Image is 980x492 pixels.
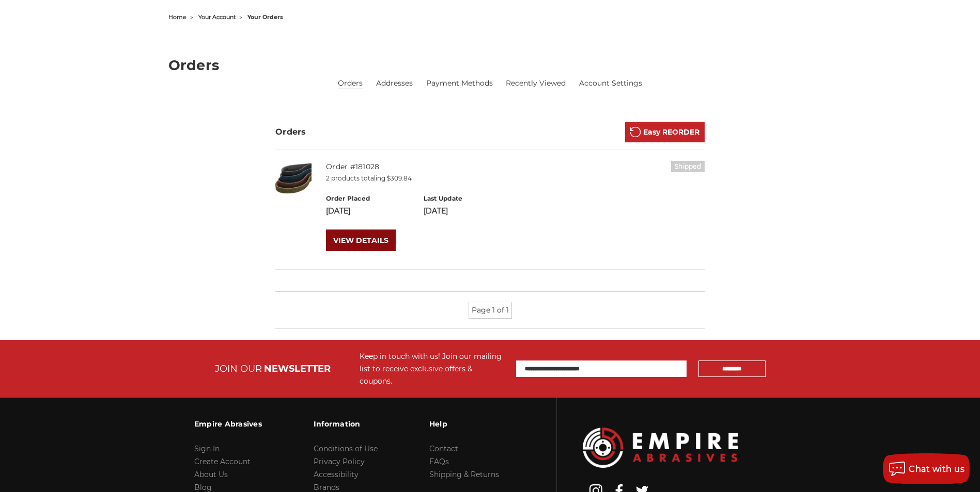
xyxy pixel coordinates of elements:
[579,78,642,89] a: Account Settings
[275,126,306,138] h3: Orders
[264,363,331,374] span: NEWSLETTER
[583,428,738,467] img: Empire Abrasives Logo Image
[194,483,212,492] a: Blog
[326,229,396,251] a: VIEW DETAILS
[168,13,186,21] a: home
[326,206,350,216] span: [DATE]
[360,350,506,387] div: Keep in touch with us! Join our mailing list to receive exclusive offers & coupons.
[338,78,363,89] li: Orders
[909,464,965,474] span: Chat with us
[326,194,412,203] h6: Order Placed
[314,470,359,479] a: Accessibility
[247,13,283,21] span: your orders
[469,302,512,319] li: Page 1 of 1
[194,413,262,435] h3: Empire Abrasives
[326,174,705,183] p: 2 products totaling $309.84
[429,413,499,435] h3: Help
[314,457,365,466] a: Privacy Policy
[506,78,566,89] a: Recently Viewed
[671,161,705,172] h6: Shipped
[314,444,378,453] a: Conditions of Use
[883,453,970,484] button: Chat with us
[194,444,220,453] a: Sign In
[326,162,379,171] a: Order #181028
[194,470,228,479] a: About Us
[429,457,449,466] a: FAQs
[198,13,236,21] a: your account
[426,78,493,89] a: Payment Methods
[314,413,378,435] h3: Information
[429,444,458,453] a: Contact
[215,363,262,374] span: JOIN OUR
[424,194,510,203] h6: Last Update
[275,161,312,197] img: 1.5"x30" Surface Conditioning Sanding Belts
[168,58,812,72] h1: Orders
[314,483,339,492] a: Brands
[424,206,448,216] span: [DATE]
[376,78,413,89] a: Addresses
[429,470,499,479] a: Shipping & Returns
[194,457,251,466] a: Create Account
[625,122,705,142] a: Easy REORDER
